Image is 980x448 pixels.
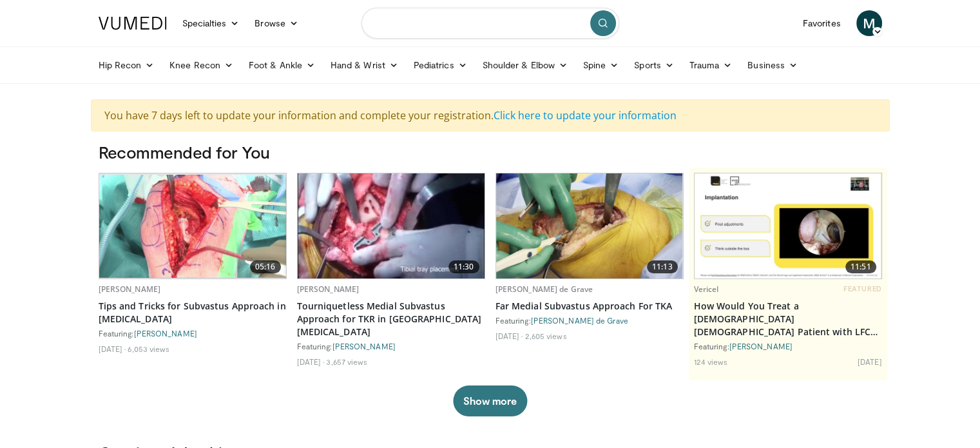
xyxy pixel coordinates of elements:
[297,341,485,351] div: Featuring:
[99,284,161,295] a: [PERSON_NAME]
[694,356,728,367] li: 124 views
[626,52,682,78] a: Sports
[694,341,882,351] div: Featuring:
[575,52,626,78] a: Spine
[332,342,396,351] a: [PERSON_NAME]
[843,284,881,293] span: FEATURED
[856,10,882,36] a: M
[858,356,882,367] li: [DATE]
[495,284,593,295] a: [PERSON_NAME] de Grave
[740,52,805,78] a: Business
[496,173,683,278] img: c2f64c45-5832-403e-924a-fe26fcc0b00c.620x360_q85_upscale.jpg
[795,10,849,36] a: Favorites
[729,342,793,351] a: [PERSON_NAME]
[99,175,286,278] img: 23acb9d1-9258-4964-99c9-9b2453b0ffd6.620x360_q85_upscale.jpg
[297,300,485,338] a: Tourniquetless Medial Subvastus Approach for TKR in [GEOGRAPHIC_DATA][MEDICAL_DATA]
[298,173,485,278] img: 53c7be86-69ff-400f-ab46-f51a723027ce.620x360_q85_upscale.jpg
[475,52,575,78] a: Shoulder & Elbow
[99,328,287,338] div: Featuring:
[496,173,683,278] a: 11:13
[297,356,325,367] li: [DATE]
[175,10,247,36] a: Specialties
[99,142,882,162] h3: Recommended for You
[495,331,523,341] li: [DATE]
[298,173,485,278] a: 11:30
[297,284,360,295] a: [PERSON_NAME]
[91,52,162,78] a: Hip Recon
[406,52,475,78] a: Pediatrics
[250,260,281,273] span: 05:16
[134,329,197,338] a: [PERSON_NAME]
[448,260,479,273] span: 11:30
[845,260,876,273] span: 11:51
[694,284,719,295] a: Vericel
[241,52,323,78] a: Foot & Ankle
[99,17,167,30] img: VuMedi Logo
[99,300,287,326] a: Tips and Tricks for Subvastus Approach in [MEDICAL_DATA]
[494,108,677,122] a: Click here to update your information
[99,173,286,278] a: 05:16
[247,10,306,36] a: Browse
[524,331,566,341] li: 2,605 views
[531,316,628,325] a: [PERSON_NAME] de Grave
[695,173,881,278] img: 62f325f7-467e-4e39-9fa8-a2cb7d050ecd.620x360_q85_upscale.jpg
[326,356,367,367] li: 3,657 views
[682,52,740,78] a: Trauma
[91,99,890,131] div: You have 7 days left to update your information and complete your registration.
[323,52,406,78] a: Hand & Wrist
[99,344,126,354] li: [DATE]
[694,300,882,338] a: How Would You Treat a [DEMOGRAPHIC_DATA] [DEMOGRAPHIC_DATA] Patient with LFC Defect and Partial A...
[695,173,881,278] a: 11:51
[453,385,527,416] button: Show more
[647,260,678,273] span: 11:13
[495,300,684,313] a: Far Medial Subvastus Approach For TKA
[361,8,619,39] input: Search topics, interventions
[162,52,241,78] a: Knee Recon
[495,315,684,326] div: Featuring:
[128,344,169,354] li: 6,053 views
